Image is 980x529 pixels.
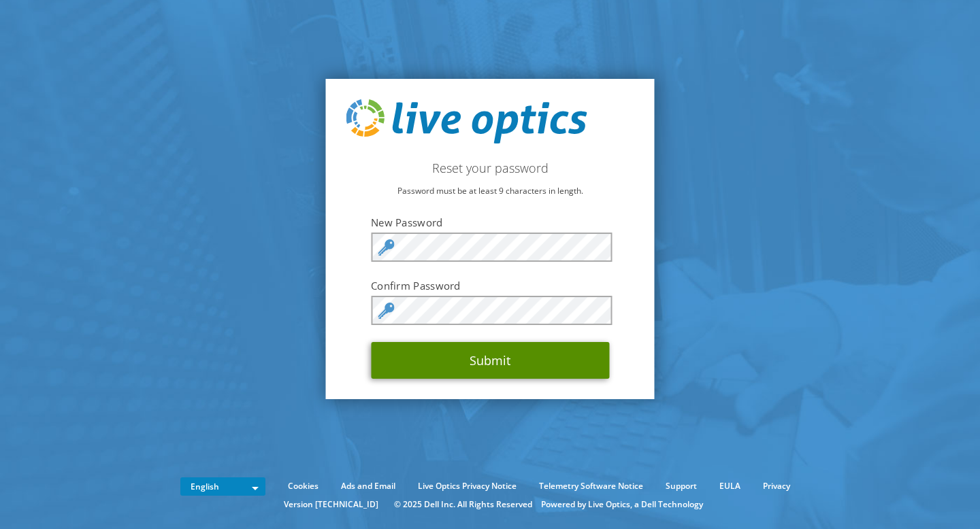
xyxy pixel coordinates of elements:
button: Submit [371,342,609,379]
a: Cookies [278,479,329,494]
a: Privacy [753,479,800,494]
li: Version [TECHNICAL_ID] [277,497,385,512]
a: Ads and Email [331,479,406,494]
a: EULA [709,479,751,494]
h2: Reset your password [346,160,634,175]
label: Confirm Password [371,279,609,292]
a: Telemetry Software Notice [529,479,653,494]
li: Powered by Live Optics, a Dell Technology [541,497,703,512]
label: New Password [371,216,609,229]
img: live_optics_svg.svg [346,99,587,144]
a: Live Optics Privacy Notice [408,479,527,494]
li: © 2025 Dell Inc. All Rights Reserved [387,497,539,512]
p: Password must be at least 9 characters in length. [346,184,634,199]
a: Support [655,479,707,494]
